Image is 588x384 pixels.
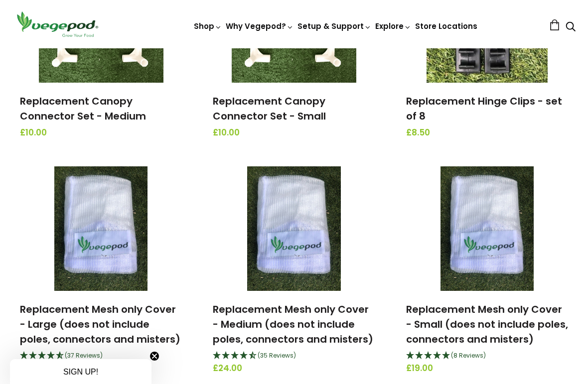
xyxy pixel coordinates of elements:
[406,302,568,346] a: Replacement Mesh only Cover - Small (does not include poles, connectors and misters)
[213,127,375,139] span: £10.00
[20,302,180,346] a: Replacement Mesh only Cover - Large (does not include poles, connectors and misters)
[12,10,102,38] img: Vegepod
[149,351,159,361] button: Close teaser
[20,350,182,363] div: 4.73 Stars - 37 Reviews
[213,350,375,363] div: 4.6 Stars - 35 Reviews
[213,362,375,375] span: £24.00
[258,351,296,360] span: (35 Reviews)
[406,127,568,139] span: £8.50
[20,94,146,123] a: Replacement Canopy Connector Set - Medium
[415,21,477,31] a: Store Locations
[451,351,486,360] span: (8 Reviews)
[297,21,371,31] a: Setup & Support
[406,94,562,123] a: Replacement Hinge Clips - set of 8
[375,21,411,31] a: Explore
[213,302,373,346] a: Replacement Mesh only Cover - Medium (does not include poles, connectors and misters)
[247,166,341,291] img: Replacement Mesh only Cover - Medium (does not include poles, connectors and misters)
[213,94,326,123] a: Replacement Canopy Connector Set - Small
[20,127,182,139] span: £10.00
[566,22,576,33] a: Search
[406,350,568,363] div: 4.88 Stars - 8 Reviews
[441,166,534,291] img: Replacement Mesh only Cover - Small (does not include poles, connectors and misters)
[406,362,568,375] span: £19.00
[54,166,148,291] img: Replacement Mesh only Cover - Large (does not include poles, connectors and misters)
[226,21,294,31] a: Why Vegepod?
[10,359,151,384] div: SIGN UP!Close teaser
[63,368,98,376] span: SIGN UP!
[65,351,103,360] span: (37 Reviews)
[194,21,222,31] a: Shop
